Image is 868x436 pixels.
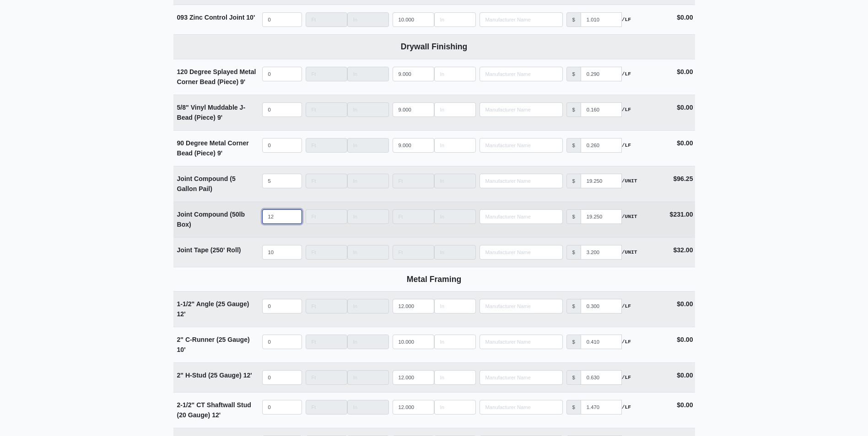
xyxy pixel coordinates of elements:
[434,174,476,188] input: Length
[677,139,693,147] strong: $0.00
[581,299,622,314] input: manufacturer
[393,299,434,314] input: Length
[480,67,563,81] input: Search
[212,411,221,419] span: 12'
[217,114,222,121] span: 9'
[566,67,581,81] div: $
[306,67,347,81] input: Length
[347,67,389,81] input: Length
[347,174,389,188] input: Length
[262,299,302,314] input: quantity
[622,70,631,78] strong: /LF
[670,211,693,218] strong: $231.00
[177,175,236,193] strong: Joint Compound (5 Gallon Pail)
[480,335,563,349] input: Search
[347,12,389,27] input: Length
[347,299,389,314] input: Length
[566,370,581,385] div: $
[306,335,347,349] input: Length
[177,336,250,354] strong: 2" C-Runner (25 Gauge)
[217,149,222,157] span: 9'
[306,299,347,314] input: Length
[434,12,476,27] input: Length
[622,106,631,114] strong: /LF
[566,400,581,415] div: $
[566,174,581,188] div: $
[434,138,476,153] input: Length
[262,245,302,260] input: quantity
[240,78,245,85] span: 9'
[306,138,347,153] input: Length
[677,336,693,343] strong: $0.00
[393,174,434,188] input: Length
[177,401,251,419] strong: 2-1/2" CT Shaftwall Stud (20 Gauge)
[480,400,563,415] input: Search
[393,400,434,415] input: Length
[622,213,637,221] strong: /UNIT
[480,209,563,224] input: Search
[347,370,389,385] input: Length
[622,141,631,149] strong: /LF
[177,300,249,318] strong: 1-1/2" Angle (25 Gauge)
[177,346,186,353] span: 10'
[677,401,693,409] strong: $0.00
[262,370,302,385] input: quantity
[306,370,347,385] input: Length
[306,400,347,415] input: Length
[581,209,622,224] input: manufacturer
[306,102,347,117] input: Length
[581,12,622,27] input: manufacturer
[393,67,434,81] input: Length
[347,335,389,349] input: Length
[581,370,622,385] input: manufacturer
[480,370,563,385] input: Search
[262,209,302,224] input: quantity
[393,335,434,349] input: Length
[622,373,631,382] strong: /LF
[246,14,255,21] span: 10'
[566,12,581,27] div: $
[434,245,476,260] input: Length
[566,299,581,314] div: $
[347,102,389,117] input: Length
[622,248,637,256] strong: /UNIT
[177,246,241,254] strong: Joint Tape (250' Roll)
[677,14,693,21] strong: $0.00
[262,400,302,415] input: quantity
[262,138,302,153] input: quantity
[434,209,476,224] input: Length
[581,67,622,81] input: manufacturer
[622,177,637,185] strong: /UNIT
[581,335,622,349] input: manufacturer
[581,102,622,117] input: manufacturer
[393,245,434,260] input: Length
[393,12,434,27] input: Length
[177,104,246,122] strong: 5/8" Vinyl Muddable J-Bead (Piece)
[673,175,693,182] strong: $96.25
[677,104,693,111] strong: $0.00
[177,68,256,86] strong: 120 Degree Splayed Metal Corner Bead (Piece)
[581,174,622,188] input: manufacturer
[434,102,476,117] input: Length
[622,338,631,346] strong: /LF
[262,335,302,349] input: quantity
[622,302,631,310] strong: /LF
[566,209,581,224] div: $
[622,403,631,411] strong: /LF
[407,275,461,284] b: Metal Framing
[566,102,581,117] div: $
[480,299,563,314] input: Search
[393,370,434,385] input: Length
[677,68,693,75] strong: $0.00
[566,138,581,153] div: $
[177,310,186,318] span: 12'
[480,102,563,117] input: Search
[347,400,389,415] input: Length
[566,335,581,349] div: $
[673,246,693,254] strong: $32.00
[306,245,347,260] input: Length
[581,400,622,415] input: manufacturer
[480,245,563,260] input: Search
[306,12,347,27] input: Length
[177,372,252,379] strong: 2" H-Stud (25 Gauge)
